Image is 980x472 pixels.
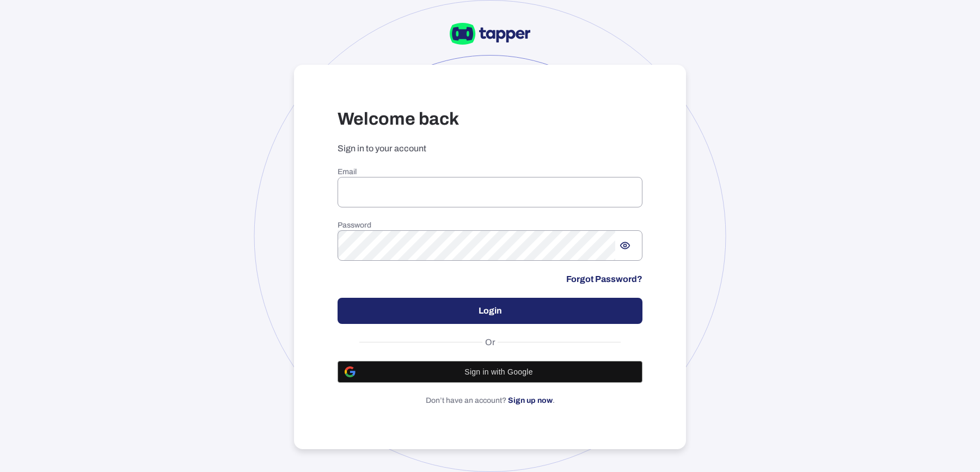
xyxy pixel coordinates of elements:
h6: Password [338,220,642,230]
button: Show password [615,236,635,255]
h6: Email [338,167,642,177]
button: Sign in with Google [338,361,642,383]
a: Forgot Password? [566,274,642,285]
span: Sign in with Google [362,367,635,376]
p: Don’t have an account? . [338,396,642,406]
p: Sign in to your account [338,143,642,154]
button: Login [338,298,642,324]
h3: Welcome back [338,108,642,130]
span: Or [482,337,498,348]
a: Sign up now [508,396,553,404]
